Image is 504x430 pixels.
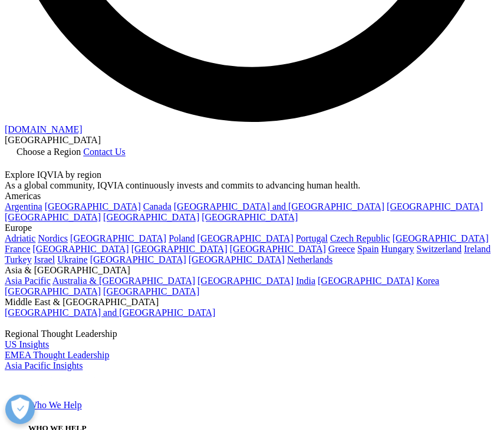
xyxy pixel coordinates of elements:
[5,201,42,211] a: Argentina
[174,201,384,211] a: [GEOGRAPHIC_DATA] and [GEOGRAPHIC_DATA]
[5,286,101,296] a: [GEOGRAPHIC_DATA]
[45,201,141,211] a: [GEOGRAPHIC_DATA]
[38,233,68,243] a: Nordics
[417,244,462,254] a: Switzerland
[464,244,490,254] a: Ireland
[5,170,499,180] div: Explore IQVIA by region
[197,276,294,286] a: [GEOGRAPHIC_DATA]
[5,223,499,233] div: Europe
[57,254,88,264] a: Ukraine
[103,286,199,296] a: [GEOGRAPHIC_DATA]
[5,191,499,201] div: Americas
[5,339,49,349] a: US Insights
[357,244,378,254] a: Spain
[296,276,315,286] a: India
[169,233,195,243] a: Poland
[5,124,83,134] a: [DOMAIN_NAME]
[202,212,298,222] a: [GEOGRAPHIC_DATA]
[197,233,294,243] a: [GEOGRAPHIC_DATA]
[328,244,355,254] a: Greece
[5,212,101,222] a: [GEOGRAPHIC_DATA]
[330,233,390,243] a: Czech Republic
[296,233,328,243] a: Portugal
[5,371,99,388] img: IQVIA Healthcare Information Technology and Pharma Clinical Research Company
[17,147,81,157] span: Choose a Region
[387,201,483,211] a: [GEOGRAPHIC_DATA]
[230,244,326,254] a: [GEOGRAPHIC_DATA]
[28,400,82,410] a: Who We Help
[189,254,285,264] a: [GEOGRAPHIC_DATA]
[5,297,499,307] div: Middle East & [GEOGRAPHIC_DATA]
[393,233,489,243] a: [GEOGRAPHIC_DATA]
[103,212,199,222] a: [GEOGRAPHIC_DATA]
[5,276,51,286] a: Asia Pacific
[5,360,83,371] a: Asia Pacific Insights
[5,350,109,360] a: EMEA Thought Leadership
[83,147,126,157] a: Contact Us
[287,254,332,264] a: Netherlands
[90,254,186,264] a: [GEOGRAPHIC_DATA]
[5,329,499,339] div: Regional Thought Leadership
[5,244,31,254] a: France
[5,254,32,264] a: Turkey
[34,254,55,264] a: Israel
[33,244,129,254] a: [GEOGRAPHIC_DATA]
[5,180,499,191] div: As a global community, IQVIA continuously invests and commits to advancing human health.
[52,276,195,286] a: Australia & [GEOGRAPHIC_DATA]
[5,395,35,424] button: Open Preferences
[381,244,414,254] a: Hungary
[5,233,35,243] a: Adriatic
[318,276,414,286] a: [GEOGRAPHIC_DATA]
[416,276,439,286] a: Korea
[70,233,166,243] a: [GEOGRAPHIC_DATA]
[143,201,172,211] a: Canada
[5,307,215,317] a: [GEOGRAPHIC_DATA] and [GEOGRAPHIC_DATA]
[5,265,499,276] div: Asia & [GEOGRAPHIC_DATA]
[131,244,228,254] a: [GEOGRAPHIC_DATA]
[5,135,499,145] div: [GEOGRAPHIC_DATA]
